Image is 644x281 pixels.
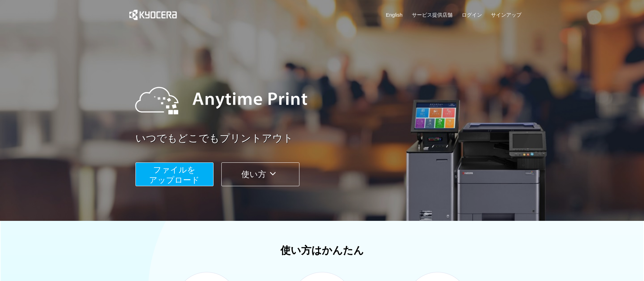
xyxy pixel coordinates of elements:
[135,131,526,146] a: いつでもどこでもプリントアウト
[462,11,482,18] a: ログイン
[135,162,214,186] button: ファイルを​​アップロード
[221,162,299,186] button: 使い方
[386,11,403,18] a: English
[491,11,521,18] a: サインアップ
[412,11,453,18] a: サービス提供店舗
[149,165,200,185] span: ファイルを ​​アップロード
